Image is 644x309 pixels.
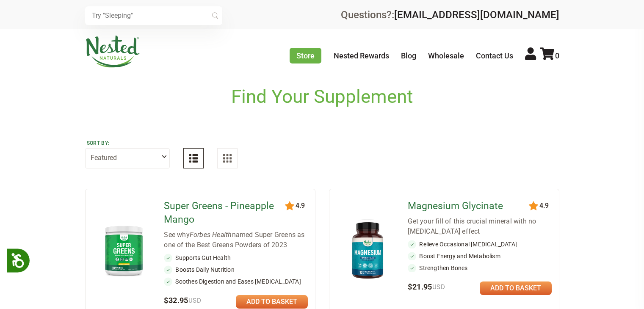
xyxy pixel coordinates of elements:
img: List [189,154,198,163]
li: Strengthen Bones [408,264,552,272]
span: 0 [555,51,559,60]
img: Grid [223,154,232,163]
a: Store [290,48,321,63]
em: Forbes Health [190,231,232,239]
li: Boost Energy and Metabolism [408,252,552,260]
a: Super Greens - Pineapple Mango [164,199,286,226]
input: Try "Sleeping" [85,6,222,25]
img: Super Greens - Pineapple Mango [99,222,149,279]
a: 0 [540,51,559,60]
img: Magnesium Glycinate [343,218,392,283]
a: [EMAIL_ADDRESS][DOMAIN_NAME] [394,9,559,21]
h1: Find Your Supplement [231,86,413,108]
a: Nested Rewards [334,51,389,60]
a: Magnesium Glycinate [408,199,530,213]
label: Sort by: [87,140,168,146]
a: Contact Us [476,51,513,60]
li: Boosts Daily Nutrition [164,265,308,274]
li: Relieve Occasional [MEDICAL_DATA] [408,240,552,248]
img: Nested Naturals [85,36,140,68]
div: See why named Super Greens as one of the Best Greens Powders of 2023 [164,230,308,250]
span: USD [432,283,445,291]
div: Questions?: [341,10,559,20]
span: USD [188,297,201,304]
li: Supports Gut Health [164,254,308,262]
a: Blog [401,51,416,60]
div: Get your fill of this crucial mineral with no [MEDICAL_DATA] effect [408,216,552,237]
a: Wholesale [428,51,464,60]
span: $32.95 [164,296,201,305]
span: $21.95 [408,282,445,291]
li: Soothes Digestion and Eases [MEDICAL_DATA] [164,277,308,286]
